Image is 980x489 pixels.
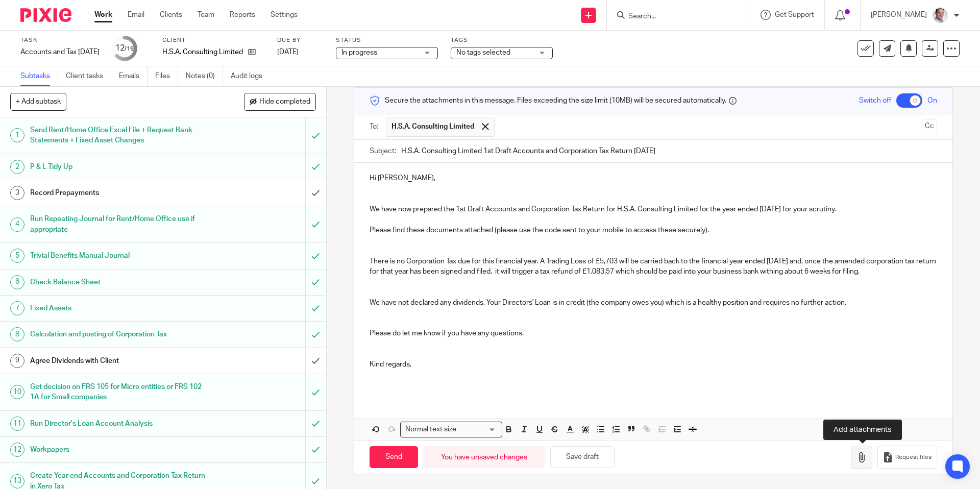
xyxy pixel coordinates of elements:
[859,95,891,106] span: Switch off
[30,248,207,263] h1: Trivial Benefits Manual Journal
[370,328,937,338] p: Please do let me know if you have any questions.
[277,48,299,56] span: [DATE]
[30,442,207,457] h1: Workpapers
[775,11,814,18] span: Get Support
[244,93,316,110] button: Hide completed
[20,8,71,22] img: Pixie
[391,121,474,132] span: H.S.A. Consulting Limited
[877,446,937,469] button: Request files
[370,146,396,156] label: Subject:
[10,93,66,110] button: + Add subtask
[336,36,438,44] label: Status
[155,66,178,86] a: Files
[10,186,24,200] div: 3
[10,354,24,368] div: 9
[162,36,264,44] label: Client
[160,10,182,20] a: Clients
[10,474,24,488] div: 13
[10,327,24,341] div: 8
[186,66,223,86] a: Notes (0)
[128,10,144,20] a: Email
[94,10,112,20] a: Work
[30,211,207,237] h1: Run Repeating Journal for Rent/Home Office use if appropriate
[403,424,458,435] span: Normal text size
[271,10,298,20] a: Settings
[20,36,100,44] label: Task
[231,66,270,86] a: Audit logs
[125,46,134,52] small: /19
[10,443,24,457] div: 12
[927,95,937,106] span: On
[932,7,948,23] img: Munro%20Partners-3202.jpg
[385,95,726,106] span: Secure the attachments in this message. Files exceeding the size limit (10MB) will be secured aut...
[370,204,937,214] p: We have now prepared the 1st Draft Accounts and Corporation Tax Return for H.S.A. Consulting Limi...
[30,353,207,369] h1: Agree Dividends with Client
[10,249,24,263] div: 5
[10,217,24,232] div: 4
[20,47,100,57] div: Accounts and Tax [DATE]
[370,121,381,132] label: To:
[30,275,207,290] h1: Check Balance Sheet
[341,49,377,56] span: In progress
[230,10,255,20] a: Reports
[451,36,553,44] label: Tags
[10,385,24,399] div: 10
[370,173,937,183] p: Hi [PERSON_NAME],
[30,159,207,175] h1: P & L Tidy Up
[370,256,937,277] p: There is no Corporation Tax due for this financial year. A Trading Loss of £5,703 will be carried...
[277,36,323,44] label: Due by
[370,359,937,370] p: Kind regards,
[30,123,207,149] h1: Send Rent/Home Office Excel File + Request Bank Statements + Fixed Asset Changes
[895,453,932,461] span: Request files
[198,10,214,20] a: Team
[30,185,207,201] h1: Record Prepayments
[119,66,148,86] a: Emails
[30,416,207,431] h1: Run Director's Loan Account Analysis
[400,422,502,437] div: Search for option
[10,160,24,174] div: 2
[30,379,207,405] h1: Get decision on FRS 105 for Micro entities or FRS 102 1A for Small companies
[20,47,100,57] div: Accounts and Tax 31 Dec 2024
[10,301,24,315] div: 7
[20,66,58,86] a: Subtasks
[162,47,243,57] p: H.S.A. Consulting Limited
[459,424,496,435] input: Search for option
[922,119,937,134] button: Cc
[115,42,134,54] div: 12
[30,301,207,316] h1: Fixed Assets
[550,446,615,468] button: Save draft
[10,128,24,142] div: 1
[10,417,24,431] div: 11
[456,49,510,56] span: No tags selected
[259,98,310,106] span: Hide completed
[627,12,719,21] input: Search
[871,10,927,20] p: [PERSON_NAME]
[370,298,937,308] p: We have not declared any dividends. Your Directors' Loan is in credit (the company owes you) whic...
[370,225,937,235] p: Please find these documents attached (please use the code sent to your mobile to access these sec...
[370,446,418,468] input: Send
[66,66,111,86] a: Client tasks
[10,275,24,289] div: 6
[30,327,207,342] h1: Calculation and posting of Corporation Tax
[423,446,545,468] div: You have unsaved changes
